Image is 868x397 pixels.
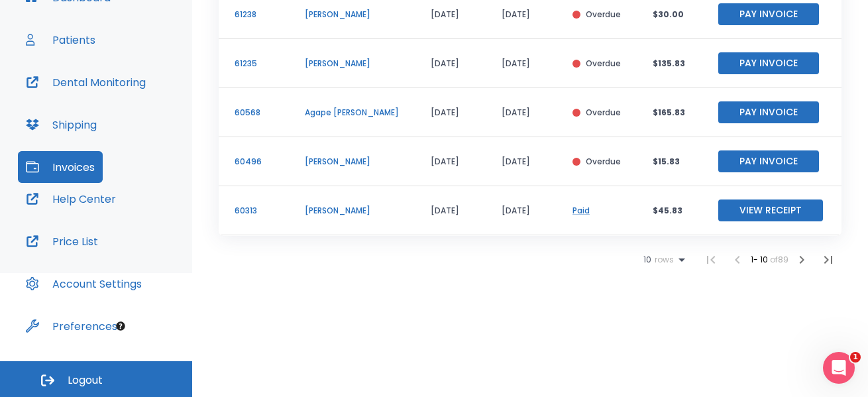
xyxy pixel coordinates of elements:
p: Overdue [586,58,621,70]
button: View Receipt [718,199,823,221]
p: Overdue [586,156,621,168]
p: $165.83 [653,107,686,119]
p: 60496 [235,156,273,168]
button: Help Center [18,183,124,215]
a: Pay Invoice [718,106,819,117]
td: [DATE] [415,39,486,88]
p: 61238 [235,9,273,21]
p: Agape [PERSON_NAME] [305,107,399,119]
p: 60313 [235,205,273,217]
a: Pay Invoice [718,57,819,68]
span: 1 - 10 [751,254,770,265]
button: Invoices [18,151,103,183]
td: [DATE] [486,88,557,137]
td: [DATE] [415,88,486,137]
p: [PERSON_NAME] [305,156,399,168]
p: 61235 [235,58,273,70]
span: Logout [68,373,103,388]
td: [DATE] [486,186,557,235]
p: Overdue [586,107,621,119]
button: Pay Invoice [718,3,819,25]
p: Overdue [586,9,621,21]
a: Pay Invoice [718,155,819,166]
button: Preferences [18,310,125,342]
button: Pay Invoice [718,150,819,172]
p: [PERSON_NAME] [305,9,399,21]
button: Dental Monitoring [18,66,154,98]
p: 60568 [235,107,273,119]
td: [DATE] [415,137,486,186]
iframe: Intercom live chat [823,352,855,384]
span: of 89 [770,254,788,265]
td: [DATE] [486,39,557,88]
a: Paid [572,205,590,216]
p: [PERSON_NAME] [305,205,399,217]
td: [DATE] [486,137,557,186]
p: $45.83 [653,205,686,217]
button: Patients [18,24,103,56]
td: [DATE] [415,186,486,235]
p: $135.83 [653,58,686,70]
button: Shipping [18,109,105,141]
a: Pay Invoice [718,8,819,19]
button: Pay Invoice [718,52,819,74]
span: 1 [850,352,861,363]
a: View Receipt [718,204,823,215]
p: $30.00 [653,9,686,21]
button: Account Settings [18,268,150,300]
span: 10 [643,255,651,264]
p: $15.83 [653,156,686,168]
button: Pay Invoice [718,101,819,123]
p: [PERSON_NAME] [305,58,399,70]
div: Tooltip anchor [115,320,127,332]
button: Price List [18,225,106,257]
span: rows [651,255,674,264]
